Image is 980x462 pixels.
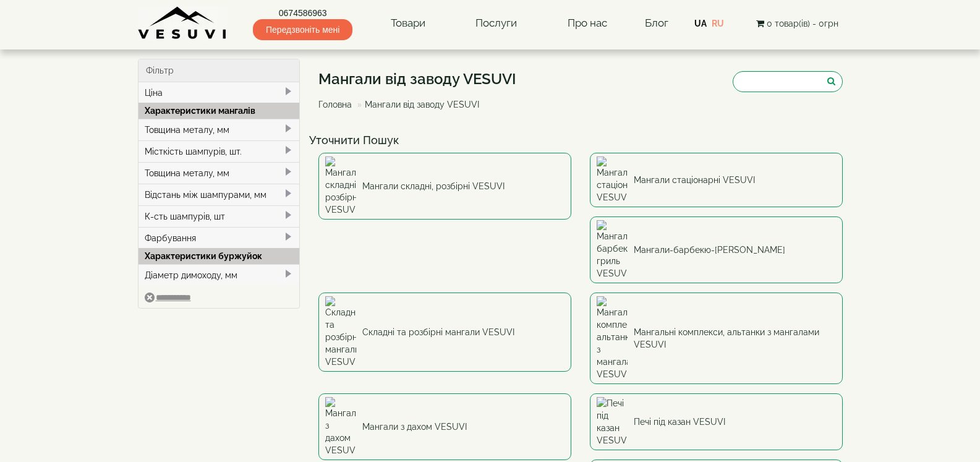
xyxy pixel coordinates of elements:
a: 0674586963 [253,7,352,19]
a: Головна [318,100,352,109]
a: Мангали складні, розбірні VESUVI Мангали складні, розбірні VESUVI [318,153,571,220]
h1: Мангали від заводу VESUVI [318,71,516,87]
a: Мангали з дахом VESUVI Мангали з дахом VESUVI [318,393,571,460]
span: Передзвоніть мені [253,19,352,40]
div: Характеристики буржуйок [138,248,300,264]
img: Мангали-барбекю-гриль VESUVI [597,220,628,280]
img: Складні та розбірні мангали VESUVI [325,296,356,368]
li: Мангали від заводу VESUVI [354,98,479,111]
a: Печі під казан VESUVI Печі під казан VESUVI [590,393,843,450]
div: Відстань між шампурами, мм [138,184,300,205]
a: Мангальні комплекси, альтанки з мангалами VESUVI Мангальні комплекси, альтанки з мангалами VESUVI [590,293,843,384]
div: Товщина металу, мм [138,119,300,140]
a: Мангали-барбекю-гриль VESUVI Мангали-барбекю-[PERSON_NAME] [590,216,843,283]
span: 0 товар(ів) - 0грн [767,19,838,28]
div: Товщина металу, мм [138,162,300,184]
button: 0 товар(ів) - 0грн [752,17,842,30]
img: Печі під казан VESUVI [597,397,628,447]
h4: Уточнити Пошук [309,134,852,147]
img: Мангальні комплекси, альтанки з мангалами VESUVI [597,296,628,380]
div: Фарбування [138,227,300,249]
img: Мангали стаціонарні VESUVI [597,156,628,203]
a: RU [712,19,724,28]
div: Місткість шампурів, шт. [138,140,300,162]
div: К-сть шампурів, шт [138,205,300,227]
a: Товари [378,9,438,38]
div: Характеристики мангалів [138,103,300,119]
a: Блог [645,17,668,29]
a: Про нас [555,9,620,38]
img: Мангали з дахом VESUVI [325,397,356,456]
img: Мангали складні, розбірні VESUVI [325,156,356,216]
a: Мангали стаціонарні VESUVI Мангали стаціонарні VESUVI [590,153,843,207]
a: Складні та розбірні мангали VESUVI Складні та розбірні мангали VESUVI [318,293,571,372]
div: Фільтр [138,59,300,82]
div: Діаметр димоходу, мм [138,264,300,286]
div: Ціна [138,82,300,103]
a: Послуги [463,9,529,38]
a: UA [694,19,707,28]
img: Завод VESUVI [138,6,228,40]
